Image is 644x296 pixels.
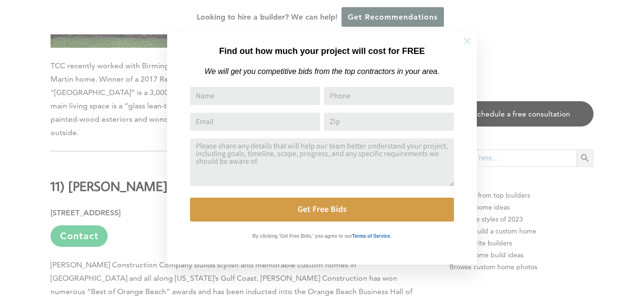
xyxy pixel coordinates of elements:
input: Zip [324,113,454,131]
input: Email Address [190,113,320,131]
input: Phone [324,87,454,105]
button: Close [451,24,484,58]
strong: By clicking 'Get Free Bids,' you agree to our [252,233,352,239]
textarea: Comment or Message [190,138,454,186]
input: Name [190,87,320,105]
strong: Terms of Service [352,233,390,239]
strong: Find out how much your project will cost for FREE [219,46,425,56]
em: We will get you competitive bids from the top contractors in your area. [204,67,439,75]
a: Terms of Service [352,231,390,239]
button: Get Free Bids [190,198,454,222]
strong: . [390,233,392,239]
